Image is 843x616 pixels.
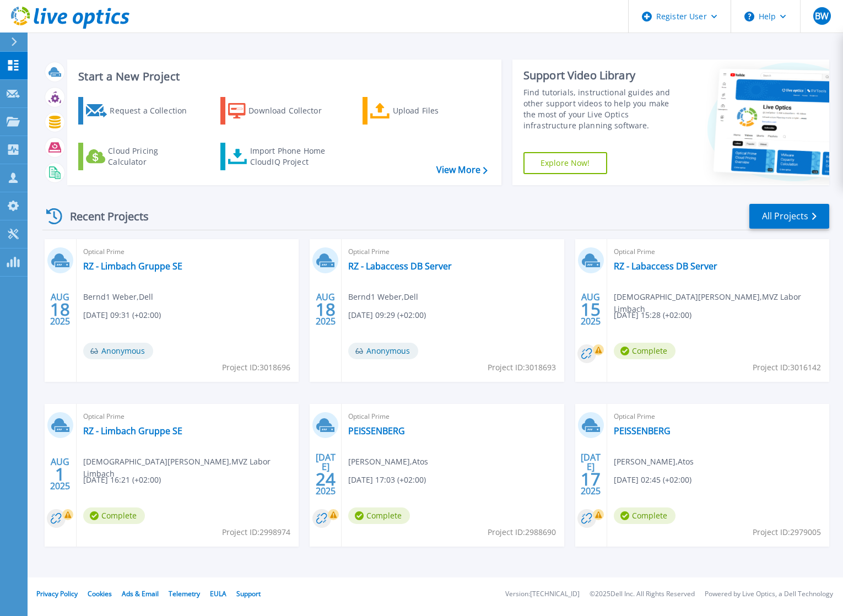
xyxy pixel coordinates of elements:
[348,410,557,423] span: Optical Prime
[815,12,829,20] span: BW
[749,204,829,229] a: All Projects
[315,289,336,329] div: AUG 2025
[614,474,691,486] span: [DATE] 02:45 (+02:00)
[614,410,823,423] span: Optical Prime
[348,246,557,258] span: Optical Prime
[83,291,153,303] span: Bernd1 Weber , Dell
[83,474,161,486] span: [DATE] 16:21 (+02:00)
[248,100,337,122] div: Download Collector
[78,97,201,125] a: Request a Collection
[523,152,607,174] a: Explore Now!
[614,456,694,468] span: [PERSON_NAME] , Atos
[590,591,695,598] li: © 2025 Dell Inc. All Rights Reserved
[316,474,336,484] span: 24
[83,261,182,272] a: RZ - Limbach Gruppe SE
[581,474,601,484] span: 17
[580,289,601,329] div: AUG 2025
[42,203,164,230] div: Recent Projects
[83,246,292,258] span: Optical Prime
[614,246,823,258] span: Optical Prime
[348,309,426,321] span: [DATE] 09:29 (+02:00)
[436,165,488,175] a: View More
[614,309,691,321] span: [DATE] 15:28 (+02:00)
[348,343,418,359] span: Anonymous
[50,289,71,329] div: AUG 2025
[363,97,485,125] a: Upload Files
[614,507,676,524] span: Complete
[122,589,159,598] a: Ads & Email
[614,343,676,359] span: Complete
[210,589,226,598] a: EULA
[50,305,70,314] span: 18
[315,454,336,494] div: [DATE] 2025
[705,591,833,598] li: Powered by Live Optics, a Dell Technology
[348,261,452,272] a: RZ - Labaccess DB Server
[88,589,112,598] a: Cookies
[236,589,261,598] a: Support
[393,100,481,122] div: Upload Files
[83,507,145,524] span: Complete
[169,589,200,598] a: Telemetry
[348,474,426,486] span: [DATE] 17:03 (+02:00)
[78,143,201,170] a: Cloud Pricing Calculator
[83,343,153,359] span: Anonymous
[83,410,292,423] span: Optical Prime
[110,100,198,122] div: Request a Collection
[488,361,556,374] span: Project ID: 3018693
[348,425,405,436] a: PEISSENBERG
[50,454,71,494] div: AUG 2025
[581,305,601,314] span: 15
[348,456,428,468] span: [PERSON_NAME] , Atos
[55,469,65,479] span: 1
[316,305,336,314] span: 18
[753,526,821,538] span: Project ID: 2979005
[108,145,196,167] div: Cloud Pricing Calculator
[614,425,671,436] a: PEISSENBERG
[222,526,290,538] span: Project ID: 2998974
[250,145,336,167] div: Import Phone Home CloudIQ Project
[614,291,829,315] span: [DEMOGRAPHIC_DATA][PERSON_NAME] , MVZ Labor Limbach
[348,291,418,303] span: Bernd1 Weber , Dell
[488,526,556,538] span: Project ID: 2988690
[83,309,161,321] span: [DATE] 09:31 (+02:00)
[580,454,601,494] div: [DATE] 2025
[220,97,343,125] a: Download Collector
[83,425,182,436] a: RZ - Limbach Gruppe SE
[614,261,717,272] a: RZ - Labaccess DB Server
[222,361,290,374] span: Project ID: 3018696
[505,591,580,598] li: Version: [TECHNICAL_ID]
[523,87,683,131] div: Find tutorials, instructional guides and other support videos to help you make the most of your L...
[523,68,683,83] div: Support Video Library
[348,507,410,524] span: Complete
[753,361,821,374] span: Project ID: 3016142
[78,71,487,83] h3: Start a New Project
[36,589,78,598] a: Privacy Policy
[83,456,299,480] span: [DEMOGRAPHIC_DATA][PERSON_NAME] , MVZ Labor Limbach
